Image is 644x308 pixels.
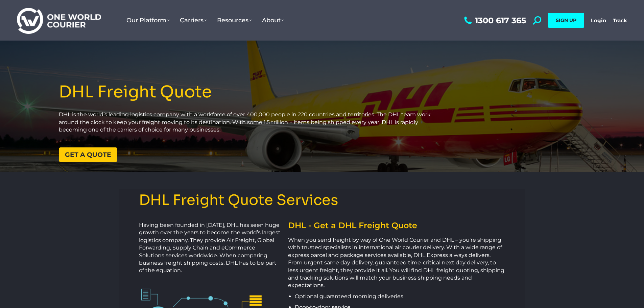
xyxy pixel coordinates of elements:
[59,83,441,101] h1: DHL Freight Quote
[59,147,117,162] a: Get a quote
[262,17,284,24] span: About
[121,10,175,31] a: Our Platform
[212,10,257,31] a: Resources
[288,221,505,230] h2: DHL - Get a DHL Freight Quote
[591,17,606,24] a: Login
[257,10,289,31] a: About
[139,221,282,275] p: Having been founded in [DATE], DHL has seen huge growth over the years to become the world’s larg...
[59,111,441,134] p: DHL is the world’s leading logistics company with a workforce of over 400,000 people in 220 count...
[175,10,212,31] a: Carriers
[139,192,505,208] h3: DHL Freight Quote Services
[462,16,526,25] a: 1300 617 365
[17,7,101,34] img: One World Courier
[556,17,576,23] span: SIGN UP
[548,13,584,28] a: SIGN UP
[65,151,111,158] span: Get a quote
[288,236,505,289] p: When you send freight by way of One World Courier and DHL – you’re shipping with trusted speciali...
[217,17,252,24] span: Resources
[613,17,627,24] a: Track
[180,17,207,24] span: Carriers
[295,293,505,300] p: Optional guaranteed morning deliveries
[126,17,170,24] span: Our Platform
